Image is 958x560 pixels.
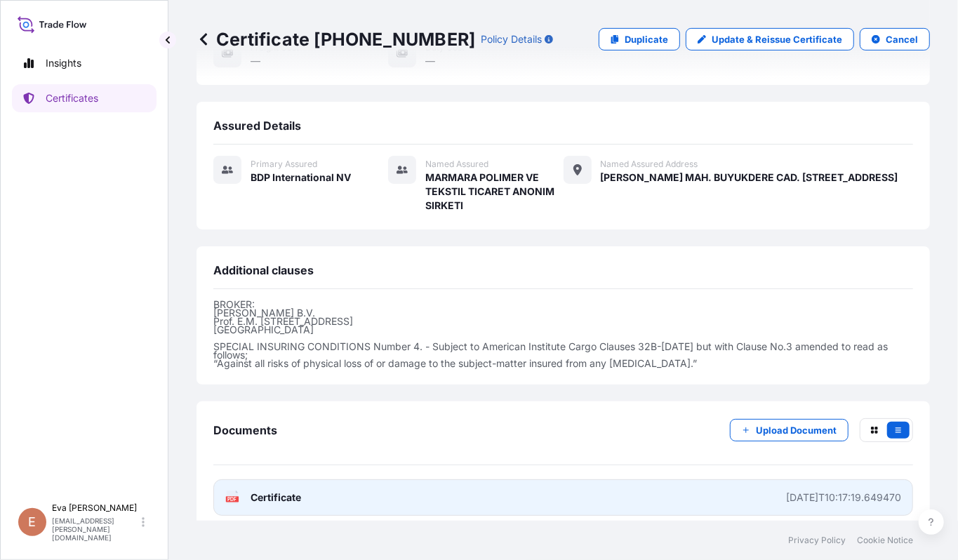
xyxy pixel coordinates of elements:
a: Duplicate [599,28,680,51]
span: Documents [213,423,277,437]
p: [EMAIL_ADDRESS][PERSON_NAME][DOMAIN_NAME] [52,516,139,542]
span: [PERSON_NAME] MAH. BUYUKDERE CAD. [STREET_ADDRESS] [601,171,898,185]
span: Primary assured [251,159,317,170]
p: Update & Reissue Certificate [712,32,842,46]
span: E [29,515,36,529]
span: Additional clauses [213,263,314,277]
p: Certificate [PHONE_NUMBER] [197,28,475,51]
a: PDFCertificate[DATE]T10:17:19.649470 [213,479,913,516]
a: Cookie Notice [857,535,913,546]
p: Policy Details [481,32,542,46]
span: Certificate [251,491,301,505]
p: Upload Document [756,423,837,437]
button: Upload Document [730,419,849,441]
p: Eva [PERSON_NAME] [52,502,139,514]
p: Duplicate [625,32,668,46]
a: Privacy Policy [788,535,846,546]
a: Insights [12,49,157,77]
button: Cancel [860,28,930,51]
span: Assured Details [213,119,301,133]
span: MARMARA POLIMER VE TEKSTIL TICARET ANONIM SIRKETI [425,171,563,213]
p: BROKER: [PERSON_NAME] B.V. Prof. E.M. [STREET_ADDRESS] [GEOGRAPHIC_DATA] SPECIAL INSURING CONDITI... [213,300,913,368]
p: Certificates [46,91,98,105]
span: BDP International NV [251,171,351,185]
span: Named Assured [425,159,488,170]
span: Named Assured Address [601,159,698,170]
text: PDF [228,497,237,502]
p: Cancel [886,32,918,46]
a: Update & Reissue Certificate [686,28,854,51]
a: Certificates [12,84,157,112]
p: Insights [46,56,81,70]
div: [DATE]T10:17:19.649470 [786,491,901,505]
